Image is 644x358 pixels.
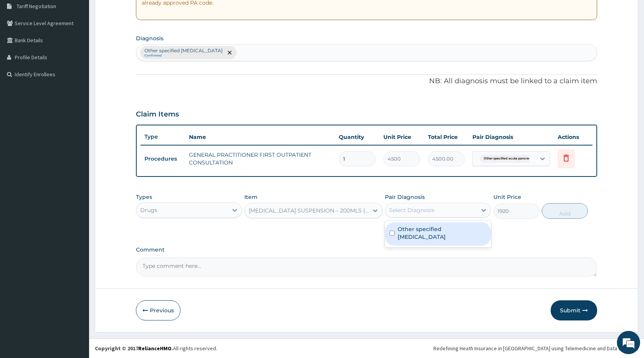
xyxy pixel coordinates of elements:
[4,211,148,238] textarea: Type your message and hit 'Enter'
[136,194,152,200] label: Types
[45,98,107,176] span: We're online!
[480,155,538,163] span: Other specified acute pancreat...
[493,193,521,201] label: Unit Price
[185,147,335,170] td: GENERAL PRACTITIONER FIRST OUTPATIENT CONSULTATION
[40,43,130,53] div: Chat with us now
[136,247,597,253] label: Comment
[14,39,31,58] img: d_794563401_company_1708531726252_794563401
[136,34,163,42] label: Diagnosis
[127,4,146,22] div: Minimize live chat window
[141,152,185,166] td: Procedures
[136,300,180,320] button: Previous
[17,3,56,10] span: Tariff Negotiation
[136,110,179,119] h3: Claim Items
[424,129,469,145] th: Total Price
[469,129,554,145] th: Pair Diagnosis
[144,54,223,58] small: Confirmed
[244,193,258,201] label: Item
[335,129,380,145] th: Quantity
[144,48,223,54] p: Other specified [MEDICAL_DATA]
[380,129,424,145] th: Unit Price
[385,193,425,201] label: Pair Diagnosis
[226,49,233,56] span: remove selection option
[138,345,172,352] a: RelianceHMO
[249,207,369,214] div: [MEDICAL_DATA] SUSPENSION – 200MLS (GESTID BIG )
[95,345,173,352] strong: Copyright © 2017 .
[389,206,434,214] div: Select Diagnosis
[542,203,588,219] button: Add
[398,225,486,241] label: Other specified [MEDICAL_DATA]
[433,344,638,352] div: Redefining Heath Insurance in [GEOGRAPHIC_DATA] using Telemedicine and Data Science!
[141,130,185,144] th: Type
[140,206,157,214] div: Drugs
[136,76,597,86] p: NB: All diagnosis must be linked to a claim item
[554,129,592,145] th: Actions
[89,338,644,358] footer: All rights reserved.
[551,300,597,320] button: Submit
[185,129,335,145] th: Name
